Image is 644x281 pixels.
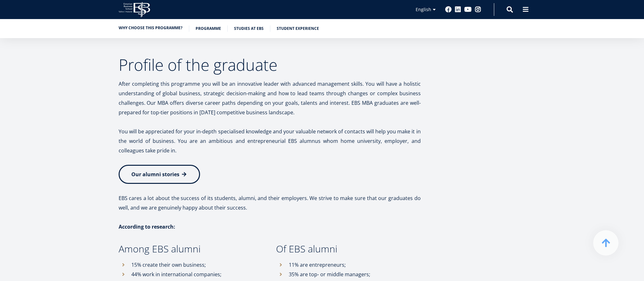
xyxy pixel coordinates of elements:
[276,244,421,254] h3: Of EBS alumni
[151,0,171,6] span: Last Name
[119,25,183,31] a: Why choose this programme?
[2,97,6,101] input: Two-year MBA
[131,171,179,178] span: Our alumni stories
[277,25,319,32] a: Student experience
[119,127,421,155] p: You will be appreciated for your in-depth specialised knowledge and your valuable network of cont...
[119,223,175,230] strong: According to research:
[2,105,6,109] input: Technology Innovation MBA
[119,244,263,254] h3: Among EBS alumni
[119,270,263,279] li: 44% work in international companies;
[7,97,35,102] span: Two-year MBA
[196,25,221,32] a: Programme
[119,165,200,184] a: Our alumni stories
[119,260,263,270] li: 15% create their own business;
[119,57,421,73] h2: Profile of the graduate
[7,88,59,94] span: One-year MBA (in Estonian)
[445,6,452,13] a: Facebook
[2,89,6,93] input: One-year MBA (in Estonian)
[119,193,421,212] p: EBS cares a lot about the success of its students, alumni, and their employers. We strive to make...
[289,260,421,270] p: 11% are entrepreneurs;
[289,270,421,279] p: 35% are top- or middle managers;
[464,6,472,13] a: Youtube
[455,6,461,13] a: Linkedin
[7,105,61,110] span: Technology Innovation MBA
[234,25,264,32] a: Studies at EBS
[475,6,481,13] a: Instagram
[119,79,421,117] p: After completing this programme you will be an innovative leader with advanced management skills....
